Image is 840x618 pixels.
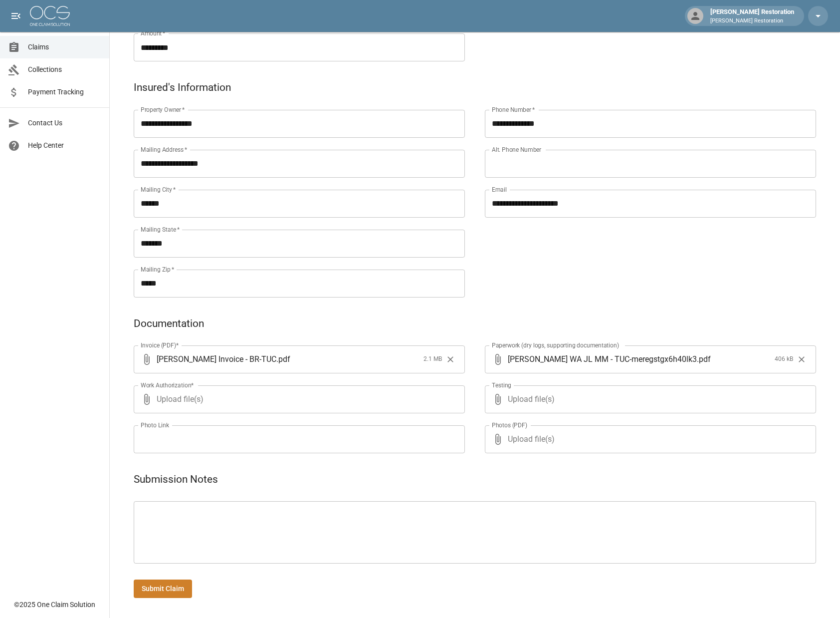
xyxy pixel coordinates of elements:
label: Invoice (PDF)* [141,341,179,349]
button: Clear [794,352,809,367]
span: Claims [28,42,101,52]
div: [PERSON_NAME] Restoration [706,7,798,25]
span: [PERSON_NAME] WA JL MM - TUC-meregstgx6h40lk3 [508,353,697,365]
label: Amount [141,29,166,37]
p: [PERSON_NAME] Restoration [710,17,794,25]
img: ocs-logo-white-transparent.png [30,6,70,26]
label: Work Authorization* [141,381,194,389]
label: Mailing Address [141,145,187,154]
span: 406 kB [775,354,793,364]
label: Mailing State [141,225,180,234]
label: Photos (PDF) [492,421,527,429]
label: Testing [492,381,511,389]
label: Photo Link [141,421,169,429]
span: Payment Tracking [28,87,101,97]
label: Paperwork (dry logs, supporting documentation) [492,341,619,349]
label: Mailing Zip [141,265,175,274]
label: Phone Number [492,105,535,114]
span: 2.1 MB [423,354,442,364]
span: Contact Us [28,118,101,128]
button: Clear [443,352,458,367]
span: Upload file(s) [157,385,438,413]
span: Upload file(s) [508,425,789,453]
span: [PERSON_NAME] Invoice - BR-TUC [157,353,276,365]
button: open drawer [6,6,26,26]
label: Alt. Phone Number [492,145,541,154]
label: Property Owner [141,105,185,114]
span: Collections [28,64,101,75]
span: . pdf [697,353,711,365]
span: Upload file(s) [508,385,789,413]
span: . pdf [276,353,290,365]
label: Mailing City [141,185,176,194]
label: Email [492,185,507,194]
button: Submit Claim [134,580,192,598]
div: © 2025 One Claim Solution [14,600,95,610]
span: Help Center [28,140,101,151]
